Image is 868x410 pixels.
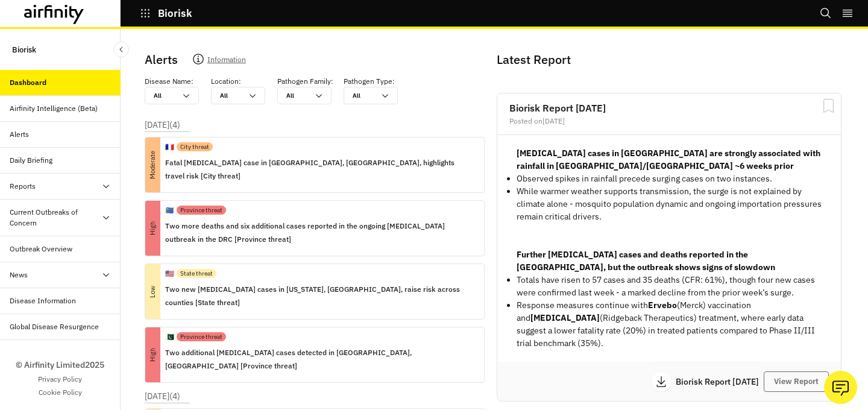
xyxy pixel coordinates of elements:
[648,300,677,311] strong: Ervebo
[165,219,474,246] p: Two more deaths and six additional cases reported in the ongoing [MEDICAL_DATA] outbreak in the D...
[16,359,104,371] p: © Airfinity Limited 2025
[676,377,764,386] p: Biorisk Report [DATE]
[10,244,72,254] div: Outbreak Overview
[180,332,222,341] p: Province threat
[165,268,174,279] p: 🇺🇸
[125,347,180,362] p: High
[821,98,836,113] svg: Bookmark Report
[145,51,178,69] p: Alerts
[10,77,46,88] div: Dashboard
[125,221,180,236] p: High
[113,42,129,57] button: Close Sidebar
[211,76,241,87] p: Location :
[517,274,822,299] p: Totals have risen to 57 cases and 35 deaths (CFR: 61%), though four new cases were confirmed last...
[824,371,857,404] button: Ask our analysts
[10,103,98,114] div: Airfinity Intelligence (Beta)
[10,129,29,140] div: Alerts
[517,249,775,273] strong: Further [MEDICAL_DATA] cases and deaths reported in the [GEOGRAPHIC_DATA], but the outbreak shows...
[517,172,822,185] p: Observed spikes in rainfall precede surging cases on two instances.
[39,387,82,398] a: Cookie Policy
[10,155,52,166] div: Daily Briefing
[165,283,474,309] p: Two new [MEDICAL_DATA] cases in [US_STATE], [GEOGRAPHIC_DATA], raise risk across counties [State ...
[125,284,180,299] p: Low
[158,8,192,19] p: Biorisk
[530,312,600,323] strong: [MEDICAL_DATA]
[165,332,174,342] p: 🇵🇰
[180,269,213,278] p: State threat
[165,346,474,373] p: Two additional [MEDICAL_DATA] cases detected in [GEOGRAPHIC_DATA], [GEOGRAPHIC_DATA] [Province th...
[344,76,395,87] p: Pathogen Type :
[180,142,209,151] p: City threat
[165,142,174,153] p: 🇫🇷
[509,103,829,113] h2: Biorisk Report [DATE]
[145,390,180,403] p: [DATE] ( 4 )
[10,321,99,332] div: Global Disease Resurgence
[820,3,832,24] button: Search
[145,76,193,87] p: Disease Name :
[12,39,36,60] p: Biorisk
[509,118,829,125] div: Posted on [DATE]
[497,51,839,69] p: Latest Report
[125,157,180,172] p: Moderate
[517,299,822,350] p: Response measures continue with (Merck) vaccination and (Ridgeback Therapeutics) treatment, where...
[764,371,829,392] button: View Report
[180,206,222,215] p: Province threat
[517,148,820,171] strong: [MEDICAL_DATA] cases in [GEOGRAPHIC_DATA] are strongly associated with rainfall in [GEOGRAPHIC_DA...
[165,156,474,183] p: Fatal [MEDICAL_DATA] case in [GEOGRAPHIC_DATA], [GEOGRAPHIC_DATA], highlights travel risk [City t...
[38,374,82,385] a: Privacy Policy
[10,295,76,306] div: Disease Information
[277,76,333,87] p: Pathogen Family :
[207,53,246,70] p: Information
[165,205,174,216] p: 🇨🇩
[140,3,192,24] button: Biorisk
[145,119,180,131] p: [DATE] ( 4 )
[10,181,36,192] div: Reports
[517,185,822,223] p: While warmer weather supports transmission, the surge is not explained by climate alone - mosquit...
[10,270,28,280] div: News
[10,207,101,229] div: Current Outbreaks of Concern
